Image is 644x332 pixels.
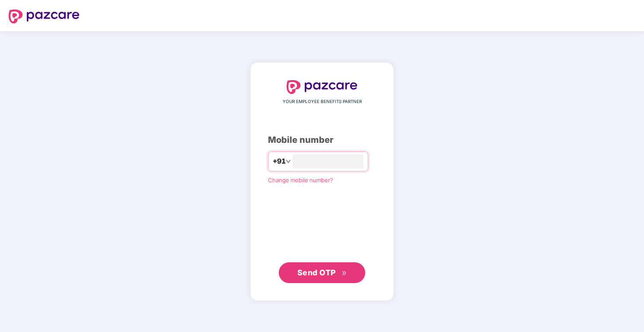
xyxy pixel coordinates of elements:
[279,262,365,283] button: Send OTPdouble-right
[9,10,80,23] img: logo
[341,271,347,276] span: double-right
[268,177,333,184] a: Change mobile number?
[268,133,376,147] div: Mobile number
[283,98,362,105] span: YOUR EMPLOYEE BENEFITS PARTNER
[273,156,286,167] span: +91
[297,268,336,277] span: Send OTP
[286,159,291,164] span: down
[287,80,357,94] img: logo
